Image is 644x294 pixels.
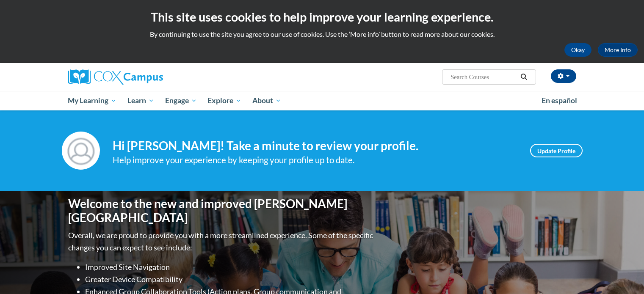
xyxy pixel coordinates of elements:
input: Search Courses [450,72,517,82]
p: Overall, we are proud to provide you with a more streamlined experience. Some of the specific cha... [68,229,375,254]
iframe: Button to launch messaging window [610,260,637,287]
button: Okay [564,43,591,57]
a: Cox Campus [68,69,229,85]
a: Learn [122,91,160,110]
span: Engage [165,96,197,106]
p: By continuing to use the site you agree to our use of cookies. Use the ‘More info’ button to read... [6,30,638,39]
li: Greater Device Compatibility [85,273,375,286]
h2: This site uses cookies to help improve your learning experience. [6,8,638,25]
span: Learn [127,96,154,106]
span: Explore [207,96,241,106]
a: Explore [202,91,247,110]
a: Update Profile [530,144,583,157]
button: Account Settings [551,69,576,83]
h1: Welcome to the new and improved [PERSON_NAME][GEOGRAPHIC_DATA] [68,197,375,225]
a: About [247,91,287,110]
button: Search [517,72,530,82]
img: Profile Image [62,132,100,170]
span: About [252,96,281,106]
div: Help improve your experience by keeping your profile up to date. [113,153,517,167]
h4: Hi [PERSON_NAME]! Take a minute to review your profile. [113,139,517,153]
a: My Learning [63,91,122,110]
li: Improved Site Navigation [85,261,375,273]
a: En español [536,92,583,110]
div: Main menu [55,91,589,110]
span: My Learning [68,96,116,106]
a: More Info [598,43,638,57]
span: En español [542,96,577,105]
img: Cox Campus [68,69,163,85]
a: Engage [160,91,202,110]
